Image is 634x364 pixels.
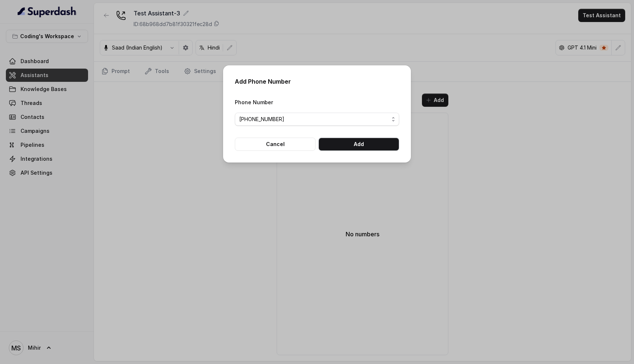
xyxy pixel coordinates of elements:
[235,138,316,151] button: Cancel
[318,138,399,151] button: Add
[235,113,399,126] button: [PHONE_NUMBER]
[239,115,389,124] span: [PHONE_NUMBER]
[235,99,273,105] label: Phone Number
[235,77,399,86] h2: Add Phone Number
